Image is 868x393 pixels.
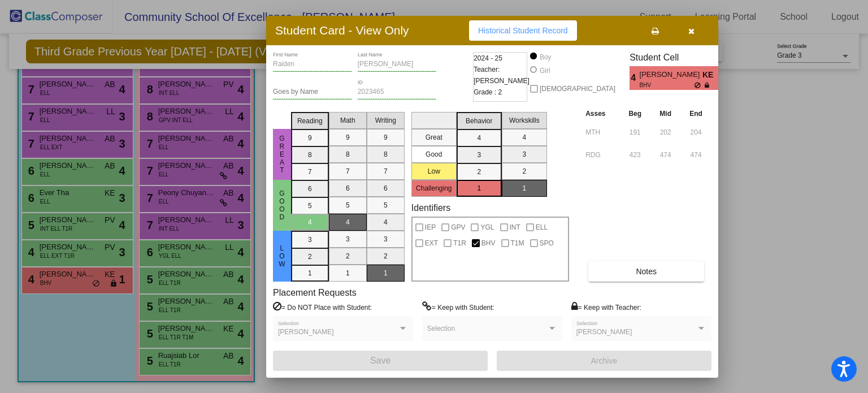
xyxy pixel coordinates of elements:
[539,52,552,62] div: Boy
[474,64,530,87] span: Teacher: [PERSON_NAME]
[474,87,502,98] span: Grade : 2
[591,356,618,365] span: Archive
[585,124,617,141] input: assessment
[576,328,632,336] span: [PERSON_NAME]
[275,23,409,37] h3: Student Card - View Only
[619,107,650,120] th: Beg
[358,88,437,96] input: Enter ID
[702,69,718,81] span: KE
[497,351,711,371] button: Archive
[277,135,287,174] span: Great
[451,221,465,234] span: GPV
[511,236,524,250] span: T1M
[536,221,548,234] span: ELL
[425,221,436,234] span: IEP
[650,107,680,120] th: Mid
[539,66,550,76] div: Girl
[474,53,502,64] span: 2024 - 25
[630,71,639,85] span: 4
[453,236,466,250] span: T1R
[469,20,577,41] button: Historical Student Record
[680,107,711,120] th: End
[571,301,641,313] label: = Keep with Teacher:
[478,26,568,35] span: Historical Student Record
[540,236,554,250] span: SPO
[630,52,728,63] h3: Student Cell
[273,301,372,313] label: = Do NOT Place with Student:
[636,267,657,276] span: Notes
[585,146,617,163] input: assessment
[481,236,496,250] span: BHV
[277,189,287,221] span: Good
[278,328,334,336] span: [PERSON_NAME]
[273,287,357,298] label: Placement Requests
[411,202,450,213] label: Identifiers
[718,71,728,85] span: 1
[277,244,287,268] span: Low
[583,107,619,120] th: Asses
[640,69,702,81] span: [PERSON_NAME]
[273,88,352,96] input: goes by name
[540,82,615,96] span: [DEMOGRAPHIC_DATA]
[273,351,488,371] button: Save
[640,81,695,89] span: BHV
[425,236,438,250] span: EXT
[480,221,494,234] span: YGL
[588,261,704,282] button: Notes
[510,221,520,234] span: INT
[422,301,494,313] label: = Keep with Student:
[370,356,390,365] span: Save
